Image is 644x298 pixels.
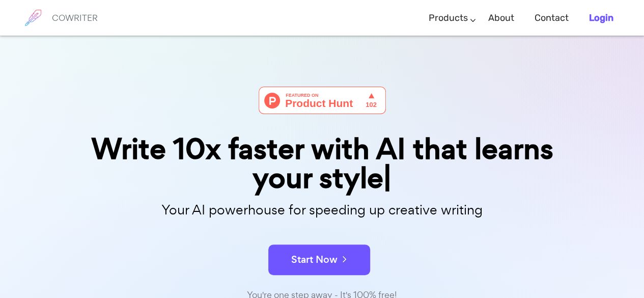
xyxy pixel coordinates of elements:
[52,13,98,22] h6: COWRITER
[259,87,386,114] img: Cowriter - Your AI buddy for speeding up creative writing | Product Hunt
[589,3,613,33] a: Login
[488,3,514,33] a: About
[68,134,577,193] div: Write 10x faster with AI that learns your style
[589,12,613,23] b: Login
[20,5,46,31] img: brand logo
[68,199,577,221] p: Your AI powerhouse for speeding up creative writing
[535,3,569,33] a: Contact
[268,245,370,275] button: Start Now
[429,3,468,33] a: Products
